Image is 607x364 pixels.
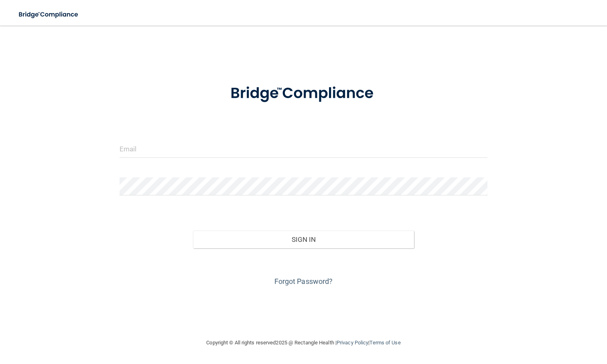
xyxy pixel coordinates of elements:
[215,74,393,113] img: bridge_compliance_login_screen.278c3ca4.svg
[120,140,487,158] input: Email
[12,6,86,23] img: bridge_compliance_login_screen.278c3ca4.svg
[369,340,400,346] a: Terms of Use
[337,340,368,346] a: Privacy Policy
[274,277,333,286] a: Forgot Password?
[157,330,450,356] div: Copyright © All rights reserved 2025 @ Rectangle Health | |
[193,231,414,248] button: Sign In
